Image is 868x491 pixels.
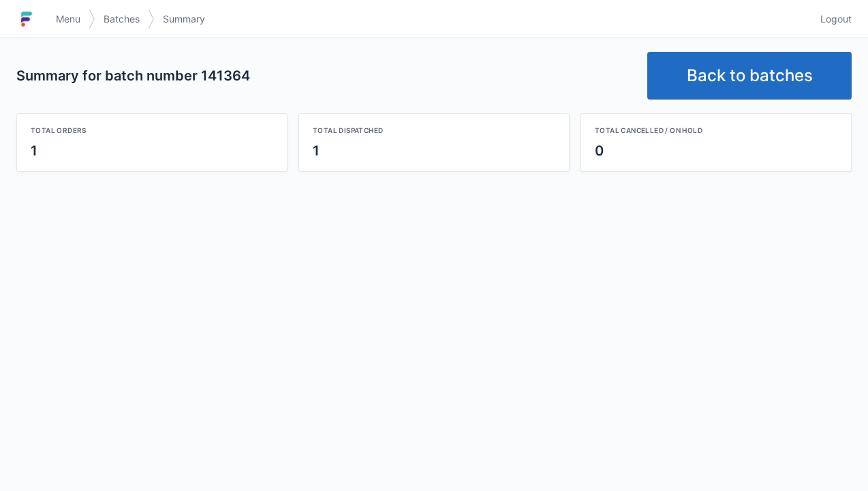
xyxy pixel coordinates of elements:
div: 1 [313,141,555,160]
img: svg> [148,3,155,35]
div: Total cancelled / on hold [595,125,837,136]
a: Batches [95,7,148,31]
span: Summary [163,12,205,26]
a: Menu [48,7,89,31]
a: Summary [155,7,213,31]
div: 1 [31,141,273,160]
div: Total orders [31,125,273,136]
img: svg> [89,3,95,35]
a: Logout [812,7,852,31]
a: Back to batches [647,52,852,100]
img: logo-small.jpg [16,8,37,30]
span: Menu [56,12,80,26]
span: Batches [104,12,140,26]
span: Logout [820,12,852,26]
h2: Summary for batch number 141364 [16,66,636,85]
div: 0 [595,141,837,160]
div: Total dispatched [313,125,555,136]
